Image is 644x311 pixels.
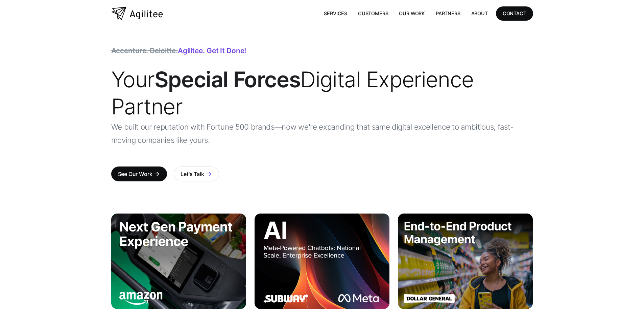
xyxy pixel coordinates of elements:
[466,6,493,20] a: About
[111,120,533,147] p: We built our reputation with Fortune 500 brands—now we're expanding that same digital excellence ...
[111,46,178,55] span: Accenture. Deloitte.
[353,6,393,20] a: Customers
[111,66,474,119] span: Your Digital Experience Partner
[174,166,219,181] a: Let's Talkarrow_forward
[430,6,466,20] a: Partners
[111,47,246,54] div: Agilitee. Get it done!
[393,6,430,20] a: Our Work
[496,6,533,20] a: CONTACT
[111,7,163,20] a: home
[154,66,300,92] strong: Special Forces
[111,166,167,181] a: See Our Workarrow_forward
[206,171,212,177] div: arrow_forward
[181,169,204,179] div: Let's Talk
[318,6,353,20] a: Services
[153,171,160,177] div: arrow_forward
[118,169,152,179] div: See Our Work
[503,9,526,18] div: CONTACT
